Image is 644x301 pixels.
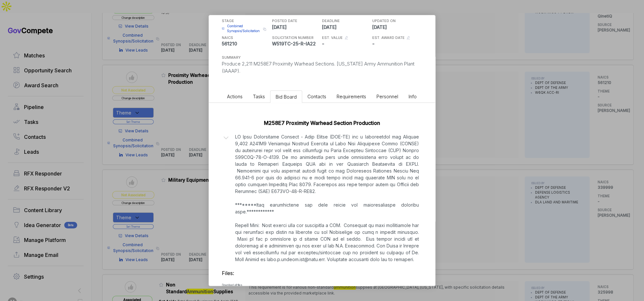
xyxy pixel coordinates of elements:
[227,24,261,33] span: Combined Synopsis/Solicitation
[253,94,265,99] span: Tasks
[276,94,297,100] span: Bid Board
[372,35,405,41] h5: EST. AWARD DATE
[372,24,421,30] p: [DATE]
[222,40,270,47] p: 561210
[272,24,321,30] p: [DATE]
[372,40,421,47] p: -
[235,133,419,263] p: LO Ipsu Dolorsitame Consect - Adip Elitse (DOE-TE) inc u laboreetdol mag Aliquae 9,402 A241M9 Ven...
[337,94,366,99] span: Requirements
[322,24,371,30] p: [DATE]
[307,94,326,99] span: Contacts
[372,18,421,24] h5: UPDATED ON
[272,18,321,24] h5: POSTED DATE
[322,40,371,47] p: -
[222,35,270,41] h5: NAICS
[264,120,380,126] a: M258E7 Proximity Warhead Section Production
[222,60,422,75] div: Produce 2,211 M258E7 Proximity Warhead Sections. [US_STATE] Army Ammunition Plant (IAAAP).
[322,18,371,24] h5: DEADLINE
[322,35,343,41] h5: EST. VALUE
[222,24,261,33] a: Combined Synopsis/Solicitation
[376,94,398,99] span: Personnel
[272,40,321,47] p: W519TC-25-R-IA22
[227,94,243,99] span: Actions
[222,283,242,287] a: Download all files
[222,55,412,60] h5: SUMMARY
[272,35,321,41] h5: SOLICITATION NUMBER
[222,269,422,277] h3: Files:
[222,18,270,24] h5: STAGE
[409,94,417,99] span: Info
